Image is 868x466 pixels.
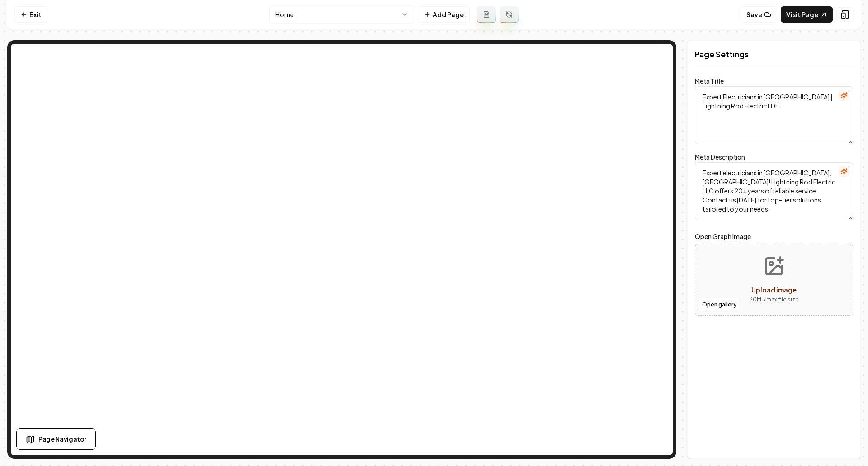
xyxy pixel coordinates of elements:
p: 30 MB max file size [749,295,799,304]
span: Upload image [751,286,797,294]
button: Page Navigator [16,428,96,450]
label: Meta Title [695,77,724,85]
span: Page Navigator [38,434,86,444]
label: Meta Description [695,153,745,161]
h2: Page Settings [695,48,853,61]
button: Add Page [418,6,470,23]
button: Regenerate page [500,6,519,23]
button: Add admin page prompt [477,6,496,23]
button: Open gallery [699,297,740,312]
a: Visit Page [781,6,833,23]
a: Exit [14,6,47,23]
button: Upload image [742,248,806,311]
label: Open Graph Image [695,231,853,242]
button: Save [741,6,777,23]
